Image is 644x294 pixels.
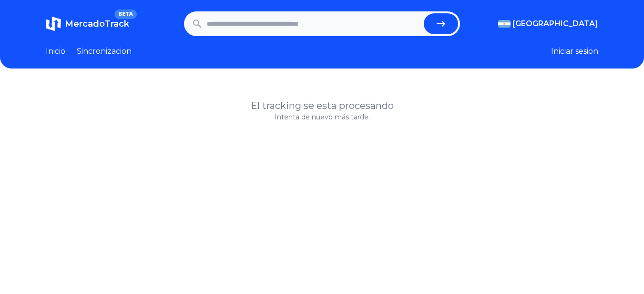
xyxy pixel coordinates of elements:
button: Iniciar sesion [551,46,598,57]
span: [GEOGRAPHIC_DATA] [512,18,598,29]
p: Intenta de nuevo más tarde. [46,112,598,122]
a: Inicio [46,46,65,57]
span: MercadoTrack [65,19,129,29]
h1: El tracking se esta procesando [46,99,598,112]
button: [GEOGRAPHIC_DATA] [498,18,598,29]
img: MercadoTrack [46,16,61,31]
span: BETA [114,10,137,19]
img: Argentina [498,20,511,28]
a: MercadoTrackBETA [46,16,129,31]
a: Sincronizacion [77,46,132,57]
